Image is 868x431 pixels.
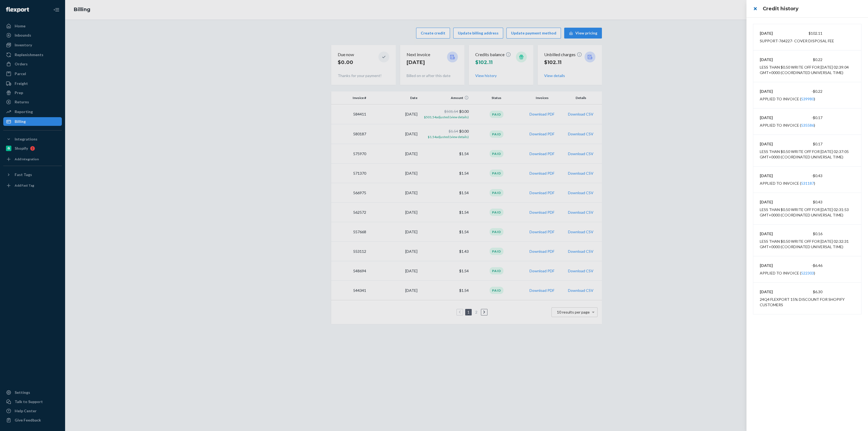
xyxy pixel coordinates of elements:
[791,89,823,94] div: -$0.22
[801,123,814,128] button: 535586
[760,96,815,102] div: Applied to invoice ( )
[760,207,855,218] div: less than $0.50 write off for [DATE] 02:31:53 GMT+0000 (Coordinated Universal Time)
[760,239,855,250] div: less than $0.50 write off for [DATE] 02:32:31 GMT+0000 (Coordinated Universal Time)
[791,173,823,178] div: -$0.43
[760,57,791,62] p: [DATE]
[801,181,814,186] button: 531187
[760,115,791,120] p: [DATE]
[791,199,823,205] div: $0.43
[760,38,834,44] div: Support-764227- Cover disposal fee
[760,123,815,128] div: Applied to invoice ( )
[763,5,861,12] h3: Credit history
[760,173,791,178] p: [DATE]
[760,297,855,308] div: 24Q4 Flexport 15% discount for Shopify customers
[791,289,823,295] div: $6.30
[801,270,814,276] button: 522303
[801,96,814,102] button: 539980
[750,3,761,14] button: close
[791,115,823,120] div: -$0.17
[760,231,791,237] p: [DATE]
[760,199,791,205] p: [DATE]
[12,4,23,9] span: Chat
[791,31,823,36] div: $102.11
[760,263,791,268] p: [DATE]
[760,181,815,186] div: Applied to invoice ( )
[760,89,791,94] p: [DATE]
[791,263,823,268] div: -$6.46
[791,57,823,62] div: $0.22
[760,270,815,276] div: Applied to invoice ( )
[760,141,791,147] p: [DATE]
[791,231,823,237] div: $0.16
[760,289,791,295] p: [DATE]
[760,149,855,160] div: less than $0.50 write off for [DATE] 02:37:05 GMT+0000 (Coordinated Universal Time)
[760,31,791,36] p: [DATE]
[760,65,855,75] div: less than $0.50 write off for [DATE] 02:39:04 GMT+0000 (Coordinated Universal Time)
[791,141,823,147] div: $0.17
